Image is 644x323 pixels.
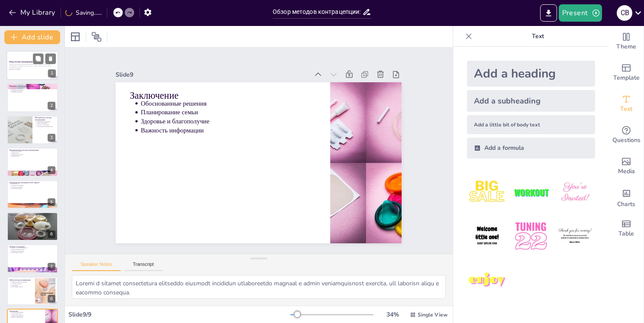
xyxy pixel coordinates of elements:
[91,32,102,42] span: Position
[609,213,644,244] div: Add a table
[11,183,55,184] p: Эффективность
[11,284,32,286] p: Образ жизни
[467,138,595,158] div: Add a formula
[11,187,55,189] p: Долгосрочная защита
[48,263,55,271] div: 7
[11,252,55,254] p: Консультация с врачом
[11,218,55,220] p: Необходимость контроля
[612,136,641,145] span: Questions
[555,172,595,213] img: 3.jpeg
[6,51,58,80] div: https://cdn.sendsteps.com/images/logo/sendsteps_logo_white.pnghttps://cdn.sendsteps.com/images/lo...
[37,126,55,127] p: Дополнительные преимущества
[48,166,55,174] div: 4
[559,4,602,22] button: Present
[6,6,59,19] button: My Library
[10,149,55,152] p: Внутриматочные методы контрацепции
[11,317,42,318] p: Важность информации
[11,155,55,157] p: Введение в матку
[511,172,551,213] img: 2.jpeg
[48,134,55,142] div: 3
[124,262,163,271] button: Transcript
[72,275,446,299] textarea: Loremi d sitamet consectetura elitseddo eiusmodt incididun utlaboreetdo magnaal e admin veniamqui...
[48,295,55,303] div: 8
[467,61,595,87] div: Add a heading
[35,116,55,121] p: Механические методы контрацепции
[72,262,121,271] button: Speaker Notes
[540,4,557,22] button: Export to PowerPoint
[48,230,55,238] div: 6
[37,124,55,126] p: Удобство использования
[10,213,55,216] p: Недостатки внутриматочной спирали
[273,6,362,18] input: Insert title
[65,9,102,17] div: Saving......
[11,88,55,90] p: Разделение на категории
[7,180,58,209] div: https://cdn.sendsteps.com/images/logo/sendsteps_logo_white.pnghttps://cdn.sendsteps.com/images/lo...
[45,53,56,64] button: Delete Slide
[4,30,60,44] button: Add slide
[511,216,551,256] img: 5.jpeg
[217,30,327,178] p: Планирование семьи
[10,310,43,313] p: Заключение
[11,216,55,218] p: Риск инфекции
[609,26,644,57] div: Change the overall theme
[11,251,55,252] p: Индивидуальные реакции
[9,61,32,63] strong: Обзор методов контрацепции
[467,172,507,213] img: 1.jpeg
[467,115,595,134] div: Add a little bit of body text
[7,148,58,176] div: https://cdn.sendsteps.com/images/logo/sendsteps_logo_white.pnghttps://cdn.sendsteps.com/images/lo...
[9,68,56,70] p: Generated with [URL]
[11,286,32,288] p: Консультация с врачом
[11,315,42,317] p: Здоровье и благополучие
[609,182,644,213] div: Add charts and graphs
[48,70,56,78] div: 1
[202,41,312,188] p: Важность информации
[609,88,644,120] div: Add text boxes
[467,90,595,112] div: Add a subheading
[11,283,32,284] p: Состояние здоровья
[11,220,55,222] p: Индивидуальные особенности
[7,116,58,144] div: https://cdn.sendsteps.com/images/logo/sendsteps_logo_white.pnghttps://cdn.sendsteps.com/images/lo...
[620,104,632,114] span: Text
[224,25,335,172] p: Обоснованные решения
[68,30,82,44] div: Layout
[11,184,55,186] p: Удобство использования
[68,310,290,319] div: Slide 9 / 9
[11,313,42,315] p: Планирование семьи
[609,57,644,88] div: Add ready made slides
[618,229,634,239] span: Table
[11,312,42,313] p: Обоснованные решения
[617,5,632,21] div: c B
[11,86,55,88] p: Методы контрацепции предотвращают беременность
[467,260,507,300] img: 7.jpeg
[10,245,55,248] p: Влияние на здоровье
[616,42,636,52] span: Theme
[476,26,600,47] p: Text
[7,244,58,273] div: 7
[11,154,55,155] p: Минимальный контроль
[37,123,55,124] p: Защита от инфекций
[618,167,635,176] span: Media
[617,200,635,209] span: Charts
[37,121,55,123] p: Презервативы и диафрагмы
[11,186,55,188] p: Возможность удаления
[33,53,43,64] button: Duplicate Slide
[10,84,55,87] p: Введение в методы контрацепции
[11,91,55,93] p: Особенности методов
[555,216,595,256] img: 6.jpeg
[209,36,320,183] p: Здоровье и благополучие
[9,64,56,68] p: В данной презентации рассматриваются механические и внутриматочные методы контрацепции, их преиму...
[11,215,55,217] p: Дискомфорт при установке
[467,216,507,256] img: 4.jpeg
[10,181,55,184] p: Преимущества внутриматочной спирали
[48,102,55,110] div: 2
[11,249,55,251] p: Общее состояние здоровья
[609,151,644,182] div: Add images, graphics, shapes or video
[11,90,55,91] p: Индивидуальный выбор
[11,151,55,152] p: Долгосрочная защита
[7,277,58,305] div: 8
[10,278,32,281] p: Выбор метода контрацепции
[48,198,55,206] div: 5
[613,73,640,83] span: Template
[418,311,448,318] span: Single View
[7,83,58,112] div: https://cdn.sendsteps.com/images/logo/sendsteps_logo_white.pnghttps://cdn.sendsteps.com/images/lo...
